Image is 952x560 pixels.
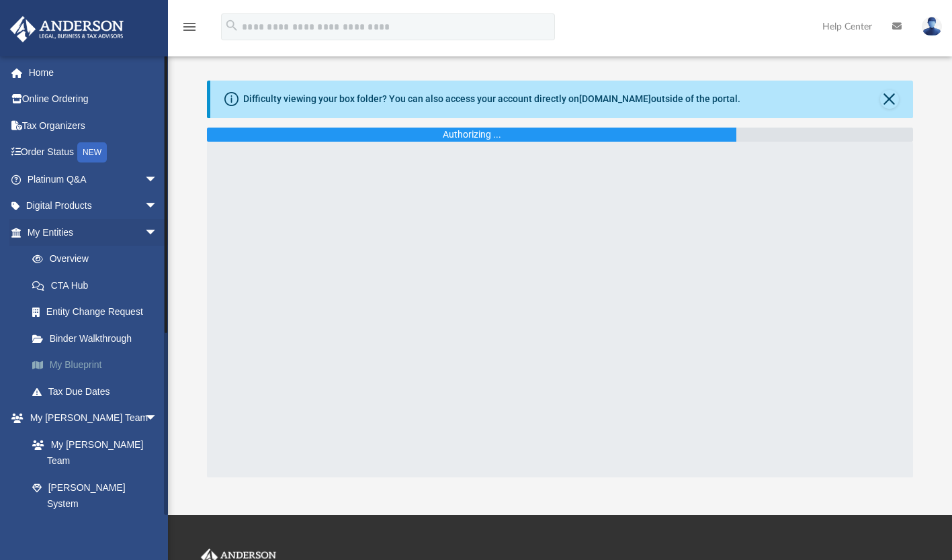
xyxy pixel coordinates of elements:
i: menu [181,19,198,35]
span: arrow_drop_down [144,219,171,246]
a: Online Ordering [9,86,178,113]
a: Overview [19,246,178,273]
div: Difficulty viewing your box folder? You can also access your account directly on outside of the p... [243,92,740,106]
img: User Pic [922,17,942,36]
span: arrow_drop_down [144,193,171,220]
i: search [224,18,239,33]
a: CTA Hub [19,272,178,299]
div: Authorizing ... [443,128,501,142]
a: menu [181,26,198,35]
a: Tax Organizers [9,112,178,139]
a: My [PERSON_NAME] Team [19,431,165,474]
a: Binder Walkthrough [19,325,178,352]
a: My Entitiesarrow_drop_down [9,219,178,246]
a: Digital Productsarrow_drop_down [9,193,178,220]
a: [PERSON_NAME] System [19,474,171,517]
a: Entity Change Request [19,299,178,326]
a: [DOMAIN_NAME] [579,93,651,104]
a: My Blueprint [19,352,178,379]
a: Order StatusNEW [9,139,178,167]
span: arrow_drop_down [144,166,171,193]
button: Close [880,90,899,109]
img: Anderson Advisors Platinum Portal [6,16,128,42]
div: NEW [77,142,107,162]
span: arrow_drop_down [144,405,171,432]
a: Home [9,59,178,86]
a: My [PERSON_NAME] Teamarrow_drop_down [9,405,171,432]
a: Platinum Q&Aarrow_drop_down [9,166,178,193]
a: Tax Due Dates [19,378,178,405]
